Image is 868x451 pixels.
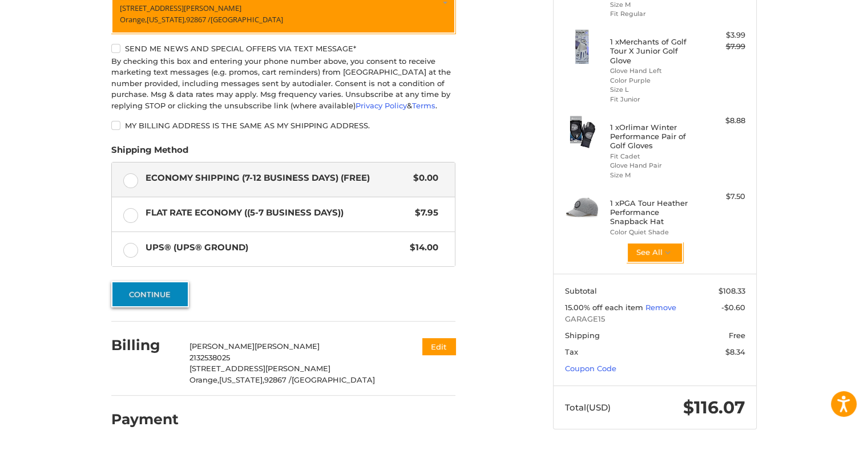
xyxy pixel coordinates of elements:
span: GARAGE15 [565,314,745,325]
span: $116.07 [683,397,745,418]
span: [STREET_ADDRESS][PERSON_NAME] [189,364,330,373]
span: [GEOGRAPHIC_DATA] [211,14,283,25]
span: $14.00 [404,241,438,254]
button: Edit [422,338,455,355]
span: [PERSON_NAME] [255,342,320,351]
h4: 1 x PGA Tour Heather Performance Snapback Hat [610,198,697,226]
label: Send me news and special offers via text message* [111,44,455,53]
label: My billing address is the same as my shipping address. [111,121,455,130]
div: By checking this box and entering your phone number above, you consent to receive marketing text ... [111,56,455,112]
li: Fit Junior [610,95,697,104]
span: Tax [565,347,578,356]
li: Size L [610,85,697,95]
span: 92867 / [186,14,211,25]
span: [GEOGRAPHIC_DATA] [292,375,375,384]
a: Remove [645,303,676,312]
span: UPS® (UPS® Ground) [146,241,405,254]
span: Free [729,331,745,340]
span: 2132538025 [189,353,230,362]
span: [PERSON_NAME] [189,342,255,351]
li: Fit Cadet [610,152,697,161]
span: 15.00% off each item [565,303,645,312]
span: Orange, [189,375,219,384]
li: Color Purple [610,76,697,86]
a: Privacy Policy [356,101,407,110]
button: Continue [111,281,189,307]
a: Coupon Code [565,364,616,373]
span: [STREET_ADDRESS][PERSON_NAME] [120,3,241,13]
span: -$0.60 [721,303,745,312]
span: Economy Shipping (7-12 Business Days) (Free) [146,172,408,185]
li: Glove Hand Left [610,66,697,76]
span: Subtotal [565,286,597,295]
h4: 1 x Merchants of Golf Tour X Junior Golf Glove [610,37,697,65]
span: Flat Rate Economy ((5-7 Business Days)) [146,206,410,220]
span: Orange, [120,14,147,25]
span: 92867 / [264,375,292,384]
li: Fit Regular [610,9,697,19]
div: $8.88 [700,115,745,127]
span: [US_STATE], [147,14,186,25]
h2: Payment [111,411,179,428]
span: Shipping [565,331,600,340]
a: Terms [412,101,435,110]
div: $7.50 [700,191,745,202]
span: $8.34 [725,347,745,356]
button: See All [627,242,683,263]
span: [US_STATE], [219,375,264,384]
div: $7.99 [700,41,745,52]
legend: Shipping Method [111,144,188,162]
h4: 1 x Orlimar Winter Performance Pair of Golf Gloves [610,123,697,151]
span: Total (USD) [565,402,611,413]
span: $108.33 [718,286,745,295]
h2: Billing [111,336,178,354]
div: $3.99 [700,30,745,41]
li: Color Quiet Shade [610,227,697,237]
li: Size M [610,170,697,180]
span: $0.00 [407,172,438,185]
li: Glove Hand Pair [610,161,697,170]
span: $7.95 [409,206,438,220]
